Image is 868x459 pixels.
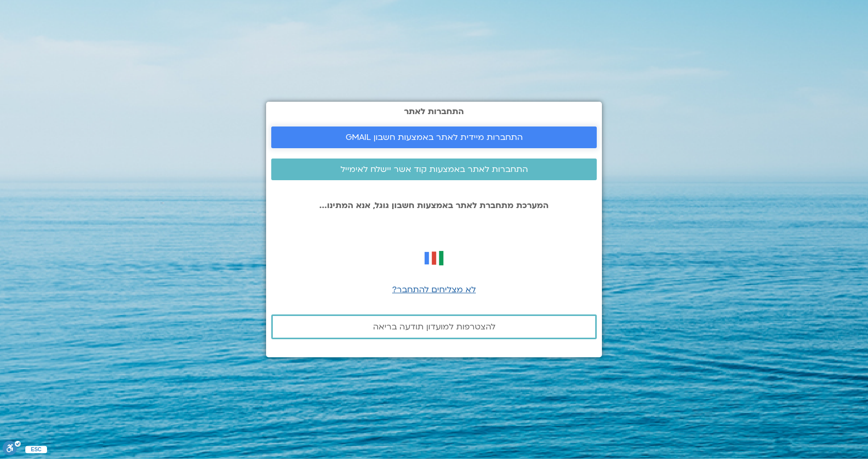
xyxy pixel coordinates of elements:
[392,284,476,295] a: לא מצליחים להתחבר?
[271,107,597,116] h2: התחברות לאתר
[340,165,528,174] span: התחברות לאתר באמצעות קוד אשר יישלח לאימייל
[271,159,597,180] a: התחברות לאתר באמצעות קוד אשר יישלח לאימייל
[271,314,597,339] a: להצטרפות למועדון תודעה בריאה
[346,133,523,142] span: התחברות מיידית לאתר באמצעות חשבון GMAIL
[373,322,495,331] span: להצטרפות למועדון תודעה בריאה
[271,126,597,148] a: התחברות מיידית לאתר באמצעות חשבון GMAIL
[271,201,597,210] p: המערכת מתחברת לאתר באמצעות חשבון גוגל, אנא המתינו...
